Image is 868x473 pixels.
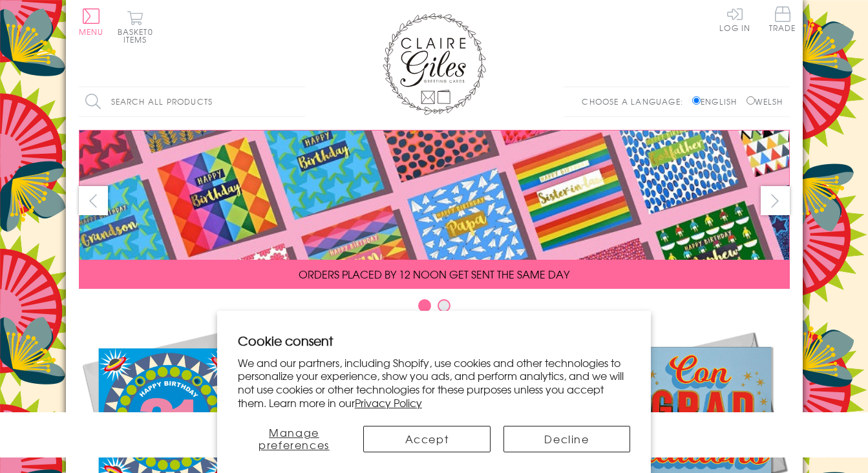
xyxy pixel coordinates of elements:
a: Trade [769,6,796,34]
button: Carousel Page 2 [438,299,450,312]
p: We and our partners, including Shopify, use cookies and other technologies to personalize your ex... [238,356,631,410]
a: Log In [719,6,750,32]
label: English [692,96,743,107]
img: Claire Giles Greetings Cards [383,13,486,115]
button: Accept [363,426,491,452]
span: ORDERS PLACED BY 12 NOON GET SENT THE SAME DAY [299,266,569,282]
input: English [692,96,701,105]
button: Menu [79,8,104,36]
div: Carousel Pagination [79,299,790,319]
button: next [761,186,790,215]
h2: Cookie consent [238,331,631,350]
span: 0 items [123,26,153,45]
input: Welsh [746,96,755,105]
button: Decline [503,426,631,452]
button: prev [79,186,108,215]
button: Carousel Page 1 (Current Slide) [418,299,431,312]
button: Basket0 items [118,10,153,43]
input: Search [292,87,305,116]
span: Menu [79,26,104,37]
input: Search all products [79,87,305,116]
p: Choose a language: [582,96,690,107]
button: Manage preferences [238,426,350,452]
span: Manage preferences [259,425,330,452]
a: Privacy Policy [355,395,422,410]
label: Welsh [746,96,783,107]
span: Trade [769,6,796,32]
